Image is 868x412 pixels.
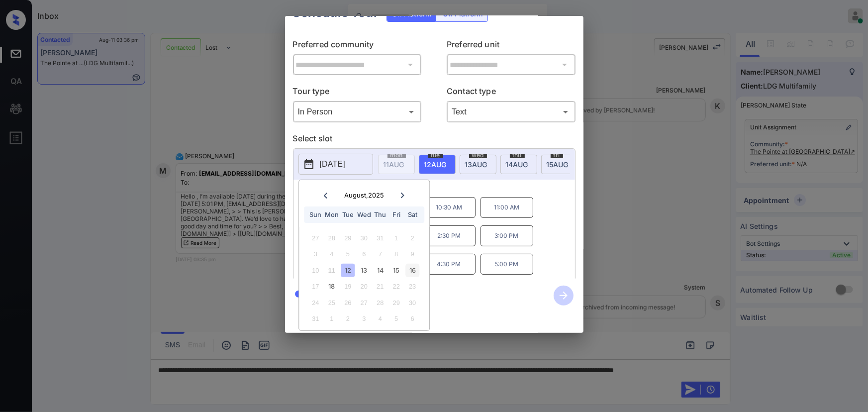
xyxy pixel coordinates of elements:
[510,152,525,158] span: thu
[389,208,403,221] div: Fri
[465,160,487,169] span: 13 AUG
[325,231,338,245] div: Not available Monday, July 28th, 2025
[500,155,537,174] div: date-select
[447,85,576,101] p: Contact type
[341,247,355,261] div: Not available Tuesday, August 5th, 2025
[423,197,476,218] p: 10:30 AM
[406,247,419,261] div: Not available Saturday, August 9th, 2025
[357,231,371,245] div: Not available Wednesday, July 30th, 2025
[293,132,576,148] p: Select slot
[389,264,403,277] div: Choose Friday, August 15th, 2025
[309,231,322,245] div: Not available Sunday, July 27th, 2025
[307,180,575,197] p: *Available time slots
[374,231,387,245] div: Not available Thursday, July 31st, 2025
[506,160,528,169] span: 14 AUG
[449,103,573,120] div: Text
[293,85,422,101] p: Tour type
[309,247,322,261] div: Not available Sunday, August 3rd, 2025
[374,208,387,221] div: Thu
[481,197,533,218] p: 11:00 AM
[469,152,487,158] span: wed
[298,154,373,175] button: [DATE]
[374,264,387,277] div: Choose Thursday, August 14th, 2025
[428,152,443,158] span: tue
[325,247,338,261] div: Not available Monday, August 4th, 2025
[320,158,345,170] p: [DATE]
[424,160,447,169] span: 12 AUG
[547,160,569,169] span: 15 AUG
[357,208,371,221] div: Wed
[309,208,322,221] div: Sun
[406,264,419,277] div: Choose Saturday, August 16th, 2025
[423,225,476,246] p: 2:30 PM
[341,264,355,277] div: Choose Tuesday, August 12th, 2025
[325,264,338,277] div: Not available Monday, August 11th, 2025
[341,208,355,221] div: Tue
[295,103,419,120] div: In Person
[344,192,384,199] div: August , 2025
[325,208,338,221] div: Mon
[406,208,419,221] div: Sat
[341,231,355,245] div: Not available Tuesday, July 29th, 2025
[293,38,422,54] p: Preferred community
[406,231,419,245] div: Not available Saturday, August 2nd, 2025
[389,247,403,261] div: Not available Friday, August 8th, 2025
[357,247,371,261] div: Not available Wednesday, August 6th, 2025
[447,38,576,54] p: Preferred unit
[460,155,496,174] div: date-select
[302,230,426,327] div: month 2025-08
[419,155,456,174] div: date-select
[551,152,563,158] span: fri
[481,225,533,246] p: 3:00 PM
[541,155,578,174] div: date-select
[309,264,322,277] div: Not available Sunday, August 10th, 2025
[423,254,476,275] p: 4:30 PM
[389,231,403,245] div: Not available Friday, August 1st, 2025
[481,254,533,275] p: 5:00 PM
[374,247,387,261] div: Not available Thursday, August 7th, 2025
[357,264,371,277] div: Choose Wednesday, August 13th, 2025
